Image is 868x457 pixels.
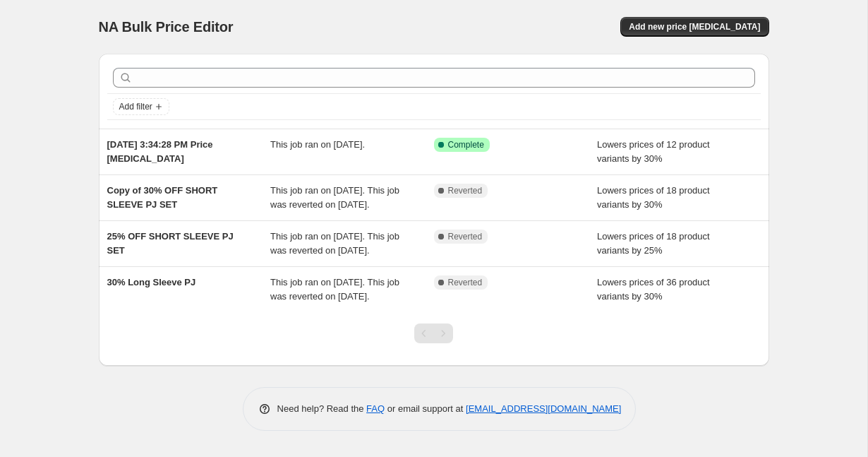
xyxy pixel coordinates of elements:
[448,185,483,196] span: Reverted
[277,403,367,414] span: Need help? Read the
[270,231,399,256] span: This job ran on [DATE]. This job was reverted on [DATE].
[620,17,768,37] button: Add new price [MEDICAL_DATA]
[448,277,483,288] span: Reverted
[366,403,385,414] a: FAQ
[629,21,760,32] span: Add new price [MEDICAL_DATA]
[385,403,466,414] span: or email support at
[597,231,710,256] span: Lowers prices of 18 product variants by 25%
[107,185,218,210] span: Copy of 30% OFF SHORT SLEEVE PJ SET
[107,139,213,164] span: [DATE] 3:34:28 PM Price [MEDICAL_DATA]
[448,139,484,150] span: Complete
[448,231,483,242] span: Reverted
[597,185,710,210] span: Lowers prices of 18 product variants by 30%
[107,231,234,256] span: 25% OFF SHORT SLEEVE PJ SET
[597,277,710,302] span: Lowers prices of 36 product variants by 30%
[113,98,169,115] button: Add filter
[414,324,453,343] nav: Pagination
[466,403,621,414] a: [EMAIL_ADDRESS][DOMAIN_NAME]
[99,19,234,35] span: NA Bulk Price Editor
[597,139,710,164] span: Lowers prices of 12 product variants by 30%
[107,277,196,287] span: 30% Long Sleeve PJ
[270,185,399,210] span: This job ran on [DATE]. This job was reverted on [DATE].
[270,277,399,302] span: This job ran on [DATE]. This job was reverted on [DATE].
[119,101,152,112] span: Add filter
[270,139,365,150] span: This job ran on [DATE].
